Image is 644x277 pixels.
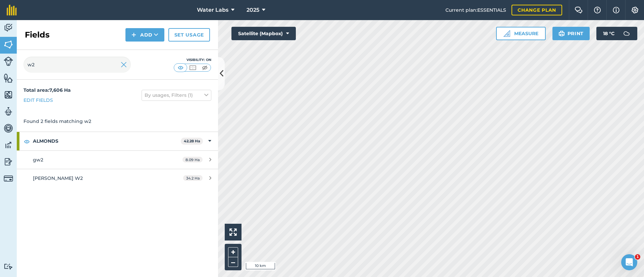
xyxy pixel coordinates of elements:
[4,90,13,100] img: svg+xml;base64,PHN2ZyB4bWxucz0iaHR0cDovL3d3dy53My5vcmcvMjAwMC9zdmciIHdpZHRoPSI1NiIgaGVpZ2h0PSI2MC...
[4,57,13,66] img: svg+xml;base64,PD94bWwgdmVyc2lvbj0iMS4wIiBlbmNvZGluZz0idXRmLTgiPz4KPCEtLSBHZW5lcmF0b3I6IEFkb2JlIE...
[184,139,200,143] strong: 42.28 Ha
[168,28,210,42] a: Set usage
[4,73,13,83] img: svg+xml;base64,PHN2ZyB4bWxucz0iaHR0cDovL3d3dy53My5vcmcvMjAwMC9zdmciIHdpZHRoPSI1NiIgaGVpZ2h0PSI2MC...
[620,27,633,40] img: svg+xml;base64,PD94bWwgdmVyc2lvbj0iMS4wIiBlbmNvZGluZz0idXRmLTgiPz4KPCEtLSBHZW5lcmF0b3I6IEFkb2JlIE...
[596,27,637,40] button: 18 °C
[552,27,590,40] button: Print
[33,157,43,163] span: gw2
[445,6,506,14] span: Current plan : ESSENTIALS
[33,175,83,181] span: [PERSON_NAME] W2
[183,175,203,181] span: 34.2 Ha
[4,174,13,183] img: svg+xml;base64,PD94bWwgdmVyc2lvbj0iMS4wIiBlbmNvZGluZz0idXRmLTgiPz4KPCEtLSBHZW5lcmF0b3I6IEFkb2JlIE...
[197,6,228,14] span: Water Labs
[33,132,181,150] strong: ALMONDS
[4,23,13,33] img: svg+xml;base64,PD94bWwgdmVyc2lvbj0iMS4wIiBlbmNvZGluZz0idXRmLTgiPz4KPCEtLSBHZW5lcmF0b3I6IEFkb2JlIE...
[4,140,13,150] img: svg+xml;base64,PD94bWwgdmVyc2lvbj0iMS4wIiBlbmNvZGluZz0idXRmLTgiPz4KPCEtLSBHZW5lcmF0b3I6IEFkb2JlIE...
[496,27,546,40] button: Measure
[228,257,238,267] button: –
[182,157,203,162] span: 8.09 Ha
[635,254,640,260] span: 1
[229,228,237,236] img: Four arrows, one pointing top left, one top right, one bottom right and the last bottom left
[4,157,13,167] img: svg+xml;base64,PD94bWwgdmVyc2lvbj0iMS4wIiBlbmNvZGluZz0idXRmLTgiPz4KPCEtLSBHZW5lcmF0b3I6IEFkb2JlIE...
[17,132,218,150] div: ALMONDS42.28 Ha
[131,31,136,39] img: svg+xml;base64,PHN2ZyB4bWxucz0iaHR0cDovL3d3dy53My5vcmcvMjAwMC9zdmciIHdpZHRoPSIxNCIgaGVpZ2h0PSIyNC...
[17,151,218,169] a: gw28.09 Ha
[24,137,30,145] img: svg+xml;base64,PHN2ZyB4bWxucz0iaHR0cDovL3d3dy53My5vcmcvMjAwMC9zdmciIHdpZHRoPSIxOCIgaGVpZ2h0PSIyNC...
[503,30,510,37] img: Ruler icon
[17,111,218,132] div: Found 2 fields matching w2
[512,5,562,15] a: Change plan
[4,263,13,270] img: svg+xml;base64,PD94bWwgdmVyc2lvbj0iMS4wIiBlbmNvZGluZz0idXRmLTgiPz4KPCEtLSBHZW5lcmF0b3I6IEFkb2JlIE...
[231,27,296,40] button: Satellite (Mapbox)
[176,64,185,71] img: svg+xml;base64,PHN2ZyB4bWxucz0iaHR0cDovL3d3dy53My5vcmcvMjAwMC9zdmciIHdpZHRoPSI1MCIgaGVpZ2h0PSI0MC...
[4,123,13,133] img: svg+xml;base64,PD94bWwgdmVyc2lvbj0iMS4wIiBlbmNvZGluZz0idXRmLTgiPz4KPCEtLSBHZW5lcmF0b3I6IEFkb2JlIE...
[7,5,17,15] img: fieldmargin Logo
[189,64,197,71] img: svg+xml;base64,PHN2ZyB4bWxucz0iaHR0cDovL3d3dy53My5vcmcvMjAwMC9zdmciIHdpZHRoPSI1MCIgaGVpZ2h0PSI0MC...
[228,247,238,257] button: +
[247,6,259,14] span: 2025
[25,29,50,40] h2: Fields
[575,7,583,13] img: Two speech bubbles overlapping with the left bubble in the forefront
[603,27,614,40] span: 18 ° C
[621,254,637,270] iframe: Intercom live chat
[593,7,601,13] img: A question mark icon
[142,90,211,100] button: By usages, Filters (1)
[613,6,620,14] img: svg+xml;base64,PHN2ZyB4bWxucz0iaHR0cDovL3d3dy53My5vcmcvMjAwMC9zdmciIHdpZHRoPSIxNyIgaGVpZ2h0PSIxNy...
[121,61,127,69] img: svg+xml;base64,PHN2ZyB4bWxucz0iaHR0cDovL3d3dy53My5vcmcvMjAwMC9zdmciIHdpZHRoPSIyMiIgaGVpZ2h0PSIzMC...
[631,7,639,13] img: A cog icon
[558,29,565,38] img: svg+xml;base64,PHN2ZyB4bWxucz0iaHR0cDovL3d3dy53My5vcmcvMjAwMC9zdmciIHdpZHRoPSIxOSIgaGVpZ2h0PSIyNC...
[23,57,131,73] input: Search
[23,87,71,93] strong: Total area : 7,606 Ha
[201,64,209,71] img: svg+xml;base64,PHN2ZyB4bWxucz0iaHR0cDovL3d3dy53My5vcmcvMjAwMC9zdmciIHdpZHRoPSI1MCIgaGVpZ2h0PSI0MC...
[23,96,53,104] a: Edit fields
[174,57,211,63] div: Visibility: On
[4,40,13,50] img: svg+xml;base64,PHN2ZyB4bWxucz0iaHR0cDovL3d3dy53My5vcmcvMjAwMC9zdmciIHdpZHRoPSI1NiIgaGVpZ2h0PSI2MC...
[4,107,13,117] img: svg+xml;base64,PD94bWwgdmVyc2lvbj0iMS4wIiBlbmNvZGluZz0idXRmLTgiPz4KPCEtLSBHZW5lcmF0b3I6IEFkb2JlIE...
[17,169,218,187] a: [PERSON_NAME] W234.2 Ha
[125,28,164,42] button: Add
